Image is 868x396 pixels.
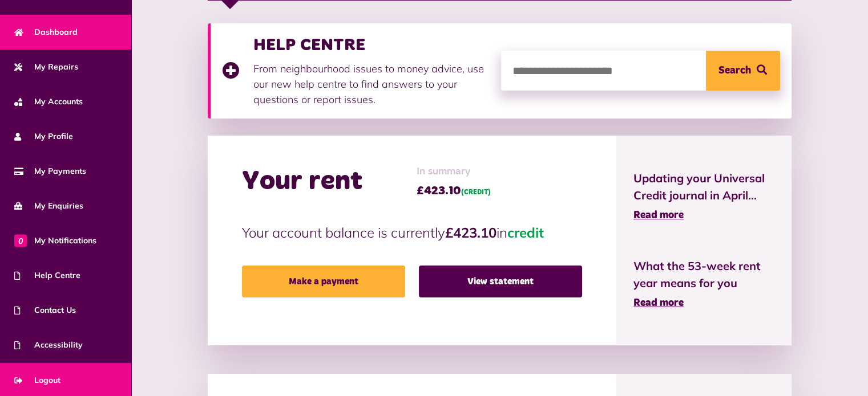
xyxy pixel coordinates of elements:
[242,222,582,243] p: Your account balance is currently in
[14,61,78,73] span: My Repairs
[14,200,83,212] span: My Enquiries
[14,130,73,142] span: My Profile
[14,304,76,316] span: Contact Us
[14,339,83,351] span: Accessibility
[718,51,751,91] span: Search
[14,270,80,281] span: Help Centre
[706,51,780,91] button: Search
[14,235,96,247] span: My Notifications
[242,165,362,198] h2: Your rent
[14,165,86,177] span: My Payments
[633,258,774,311] a: What the 53-week rent year means for you Read more
[633,298,684,308] span: Read more
[242,266,405,297] a: Make a payment
[14,26,78,38] span: Dashboard
[633,170,774,204] span: Updating your Universal Credit journal in April...
[14,96,83,108] span: My Accounts
[417,182,491,199] span: £423.10
[633,210,684,221] span: Read more
[14,234,27,247] span: 0
[633,258,774,292] span: What the 53-week rent year means for you
[253,61,490,107] p: From neighbourhood issues to money advice, use our new help centre to find answers to your questi...
[14,374,60,386] span: Logout
[419,266,582,297] a: View statement
[253,35,490,55] h3: HELP CENTRE
[507,224,544,241] span: credit
[445,224,496,241] strong: £423.10
[461,189,491,196] span: (CREDIT)
[633,170,774,223] a: Updating your Universal Credit journal in April... Read more
[417,164,491,179] span: In summary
